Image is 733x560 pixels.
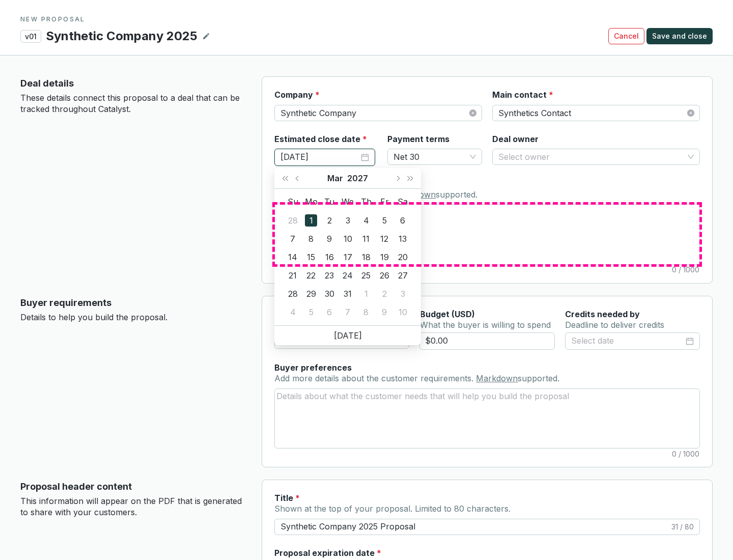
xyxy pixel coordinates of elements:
[375,285,393,303] td: 2027-04-02
[492,133,539,145] label: Deal owner
[287,288,299,300] div: 28
[302,248,320,266] td: 2027-03-15
[671,522,694,532] span: 31 / 80
[274,492,300,503] label: Title
[287,269,299,282] div: 21
[302,285,320,303] td: 2027-03-29
[393,230,412,248] td: 2027-03-13
[387,133,449,145] label: Payment terms
[339,211,357,230] td: 2027-03-03
[20,296,245,310] p: Buyer requirements
[20,76,245,91] p: Deal details
[20,93,245,115] p: These details connect this proposal to a deal that can be tracked throughout Catalyst.
[397,233,409,245] div: 13
[357,266,375,285] td: 2027-03-25
[284,303,302,321] td: 2027-04-04
[302,303,320,321] td: 2027-04-05
[378,233,390,245] div: 12
[20,312,245,323] p: Details to help you build the proposal.
[565,309,640,320] label: Credits needed by
[284,230,302,248] td: 2027-03-07
[397,306,409,318] div: 10
[378,214,390,227] div: 5
[397,214,409,227] div: 6
[397,251,409,263] div: 20
[391,168,404,188] button: Next month (PageDown)
[357,230,375,248] td: 2027-03-11
[393,149,476,164] span: Net 30
[327,168,343,188] button: Choose a month
[420,320,551,330] span: What the buyer is willing to spend
[492,89,553,100] label: Main contact
[393,193,412,211] th: Sa
[360,269,372,282] div: 25
[278,168,292,188] button: Last year (Control + left)
[342,214,354,227] div: 3
[397,269,409,282] div: 27
[287,251,299,263] div: 14
[320,230,339,248] td: 2027-03-09
[360,306,372,318] div: 8
[357,303,375,321] td: 2027-04-08
[339,285,357,303] td: 2027-03-31
[320,193,339,211] th: Tu
[375,211,393,230] td: 2027-03-05
[292,168,305,188] button: Previous month (PageUp)
[571,334,684,348] input: Select date
[360,251,372,263] div: 18
[320,266,339,285] td: 2027-03-23
[614,31,639,41] span: Cancel
[323,288,335,300] div: 30
[342,269,354,282] div: 24
[687,109,694,117] span: close-circle
[342,233,354,245] div: 10
[320,211,339,230] td: 2027-03-02
[608,28,644,44] button: Cancel
[469,109,476,117] span: close-circle
[378,306,390,318] div: 9
[305,288,317,300] div: 29
[305,214,317,227] div: 1
[280,151,359,164] input: Select date
[347,168,368,188] button: Choose a year
[20,15,713,23] p: NEW PROPOSAL
[287,233,299,245] div: 7
[342,306,354,318] div: 7
[393,266,412,285] td: 2027-03-27
[284,248,302,266] td: 2027-03-14
[339,230,357,248] td: 2027-03-10
[339,248,357,266] td: 2027-03-17
[20,480,245,494] p: Proposal header content
[375,303,393,321] td: 2027-04-09
[375,266,393,285] td: 2027-03-26
[305,306,317,318] div: 5
[360,214,372,227] div: 4
[274,373,476,383] span: Add more details about the customer requirements.
[342,251,354,263] div: 17
[334,330,362,341] a: [DATE]
[287,306,299,318] div: 4
[652,31,707,41] span: Save and close
[274,547,381,558] label: Proposal expiration date
[274,89,320,100] label: Company
[302,266,320,285] td: 2027-03-22
[476,373,518,383] a: Markdown
[518,373,559,383] span: supported.
[646,28,713,44] button: Save and close
[357,285,375,303] td: 2027-04-01
[320,303,339,321] td: 2027-04-06
[302,211,320,230] td: 2027-03-01
[378,269,390,282] div: 26
[393,211,412,230] td: 2027-03-06
[20,30,41,43] p: v01
[393,248,412,266] td: 2027-03-20
[305,251,317,263] div: 15
[20,496,245,518] p: This information will appear on the PDF that is generated to share with your customers.
[284,285,302,303] td: 2027-03-28
[498,105,694,121] span: Synthetics Contact
[302,230,320,248] td: 2027-03-08
[287,214,299,227] div: 28
[320,285,339,303] td: 2027-03-30
[323,214,335,227] div: 2
[397,288,409,300] div: 3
